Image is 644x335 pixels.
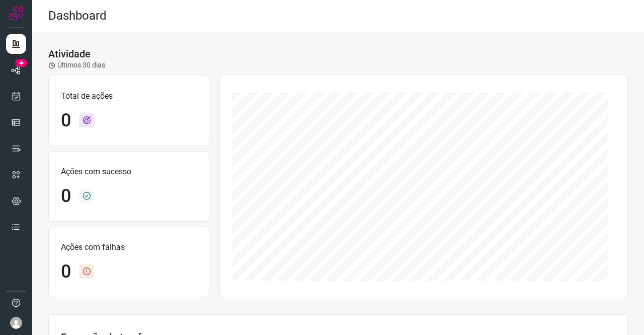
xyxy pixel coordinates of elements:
h1: 0 [61,185,71,207]
h3: Atividade [48,48,91,60]
img: avatar-user-boy.jpg [10,317,22,329]
p: Ações com sucesso [61,166,197,178]
p: Total de ações [61,90,197,102]
h2: Dashboard [48,9,107,23]
img: Logo [9,6,24,21]
p: Últimos 30 dias [48,60,105,71]
p: Ações com falhas [61,241,197,253]
h1: 0 [61,110,71,131]
h1: 0 [61,261,71,283]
